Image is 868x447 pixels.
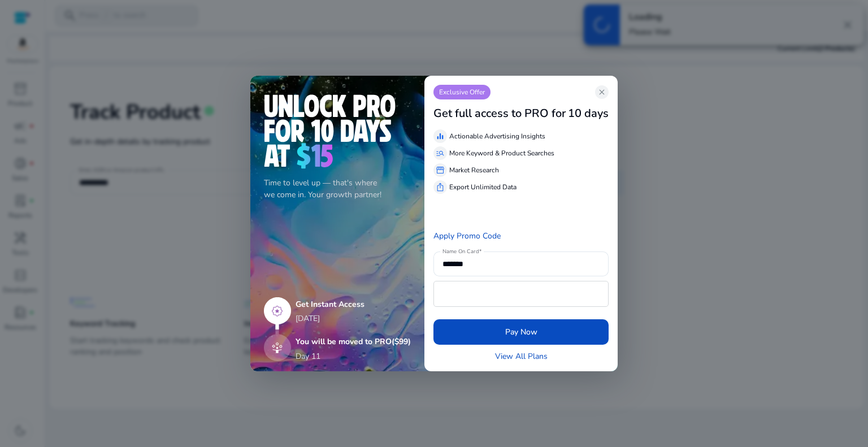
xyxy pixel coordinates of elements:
[440,283,602,305] iframe: Secure payment input frame
[568,107,609,120] h3: 10 days
[436,149,445,158] span: manage_search
[436,183,445,192] span: ios_share
[436,166,445,175] span: storefront
[442,248,479,255] mat-label: Name On Card
[392,336,411,347] span: ($99)
[296,337,411,347] h5: You will be moved to PRO
[449,165,499,175] p: Market Research
[449,148,554,158] p: More Keyword & Product Searches
[296,350,320,362] p: Day 11
[433,231,501,241] a: Apply Promo Code
[505,326,537,338] span: Pay Now
[449,182,517,192] p: Export Unlimited Data
[433,85,491,99] p: Exclusive Offer
[296,300,411,310] h5: Get Instant Access
[495,350,548,362] a: View All Plans
[449,131,545,141] p: Actionable Advertising Insights
[296,313,411,324] p: [DATE]
[264,177,411,201] p: Time to level up — that's where we come in. Your growth partner!
[433,319,609,345] button: Pay Now
[436,132,445,141] span: equalizer
[597,88,606,97] span: close
[433,107,566,120] h3: Get full access to PRO for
